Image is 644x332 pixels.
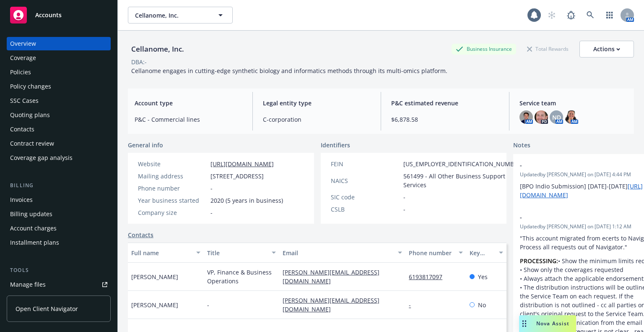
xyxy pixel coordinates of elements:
a: Quoting plans [7,108,111,122]
span: Accounts [35,12,62,18]
div: Business Insurance [452,44,516,54]
span: $6,878.58 [391,115,499,124]
span: Identifiers [321,141,350,149]
a: Start snowing [543,7,560,24]
a: Coverage [7,51,111,65]
div: Total Rewards [523,44,573,54]
button: Title [204,243,280,263]
a: [URL][DOMAIN_NAME] [210,160,274,168]
span: 561499 - All Other Business Support Services [403,172,523,189]
div: Billing updates [10,207,52,221]
div: Drag to move [519,315,530,332]
div: Contract review [10,137,54,150]
a: Contract review [7,137,111,150]
span: ND [552,113,561,122]
span: - [210,184,213,193]
button: Nova Assist [519,315,576,332]
div: Mailing address [138,172,207,180]
button: Actions [579,41,634,58]
div: Coverage gap analysis [10,151,73,165]
div: Tools [7,266,111,274]
div: CSLB [331,205,400,214]
a: Manage files [7,278,111,291]
button: Cellanome, Inc. [128,7,233,24]
a: Report a Bug [563,7,579,24]
div: Policies [10,65,31,79]
div: NAICS [331,176,400,185]
div: Contacts [10,123,34,136]
span: General info [128,141,163,149]
a: Policies [7,65,111,79]
span: Notes [513,141,530,151]
a: Accounts [7,3,111,27]
a: Billing updates [7,207,111,221]
div: DBA: - [131,58,147,66]
span: [US_EMPLOYER_IDENTIFICATION_NUMBER] [403,159,523,168]
div: Policy changes [10,80,51,93]
span: Account type [135,99,242,107]
a: Coverage gap analysis [7,151,111,165]
a: Policy changes [7,80,111,93]
button: Email [279,243,405,263]
div: FEIN [331,159,400,168]
a: 6193817097 [409,273,449,281]
strong: PROCESSING: [520,257,558,265]
a: [PERSON_NAME][EMAIL_ADDRESS][DOMAIN_NAME] [283,296,379,313]
a: Installment plans [7,236,111,249]
span: Cellanome engages in cutting-edge synthetic biology and informatics methods through its multi-omi... [131,67,447,75]
div: Company size [138,208,207,217]
div: Year business started [138,196,207,205]
a: Overview [7,37,111,50]
span: - [207,301,209,309]
span: [STREET_ADDRESS] [210,172,264,180]
span: Service team [519,99,627,107]
span: 2020 (5 years in business) [210,196,283,205]
button: Key contact [466,243,506,263]
div: Email [283,248,393,257]
div: Actions [593,41,620,57]
div: Full name [131,248,191,257]
span: - [403,193,405,201]
div: Quoting plans [10,108,50,122]
button: Full name [128,243,204,263]
span: No [478,301,486,309]
span: [PERSON_NAME] [131,272,178,281]
div: Invoices [10,193,33,207]
div: Installment plans [10,236,59,249]
span: Yes [478,272,488,281]
a: Account charges [7,222,111,235]
span: Open Client Navigator [16,304,78,313]
a: [PERSON_NAME][EMAIL_ADDRESS][DOMAIN_NAME] [283,268,379,285]
span: Legal entity type [263,99,371,107]
img: photo [565,110,578,124]
span: P&C - Commercial lines [135,115,242,124]
a: SSC Cases [7,94,111,107]
span: VP, Finance & Business Operations [207,268,276,285]
div: Phone number [409,248,453,257]
span: Cellanome, Inc. [135,11,208,20]
div: Phone number [138,184,207,193]
a: - [409,301,418,309]
img: photo [535,110,548,124]
span: P&C estimated revenue [391,99,499,107]
span: - [210,208,213,217]
a: Invoices [7,193,111,207]
div: Coverage [10,51,36,65]
span: [PERSON_NAME] [131,301,178,309]
div: SIC code [331,193,400,201]
a: Contacts [128,230,153,239]
img: photo [519,110,533,124]
span: Nova Assist [536,320,569,327]
span: - [403,205,405,214]
a: Search [582,7,599,24]
div: Overview [10,37,36,50]
div: Cellanome, Inc. [128,44,187,55]
div: Manage files [10,278,46,291]
div: Account charges [10,222,57,235]
span: C-corporation [263,115,371,124]
span: - [520,213,644,222]
a: Switch app [601,7,618,24]
div: SSC Cases [10,94,39,107]
div: Billing [7,181,111,190]
span: - [520,161,644,170]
